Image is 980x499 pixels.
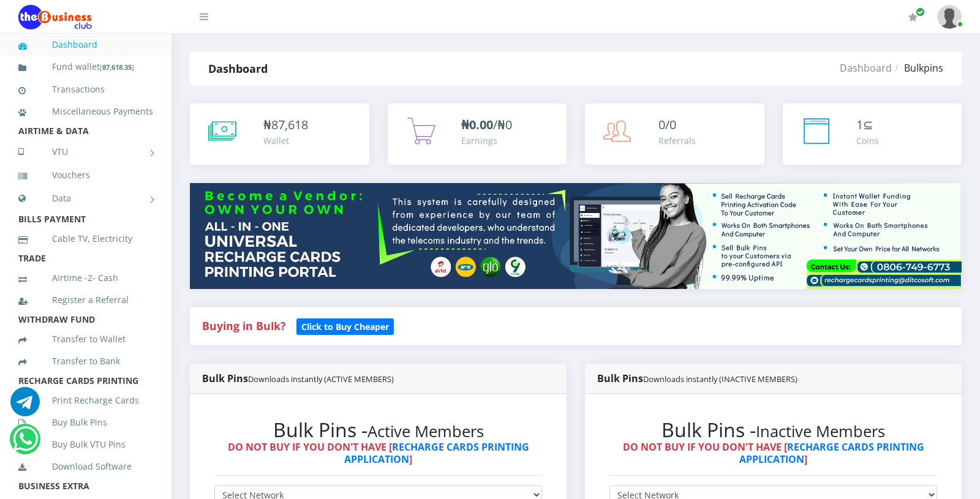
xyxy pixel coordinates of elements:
[208,61,268,76] strong: Dashboard
[13,433,38,454] a: Chat for support
[18,161,153,189] a: Vouchers
[840,61,892,75] a: Dashboard
[18,325,153,353] a: Transfer to Wallet
[214,418,542,441] h2: Bulk Pins -
[202,372,394,385] strong: Bulk Pins
[908,12,918,22] i: Renew/Upgrade Subscription
[301,321,389,332] b: Click to Buy Cheaper
[18,97,153,126] a: Miscellaneous Payments
[102,62,132,72] b: 87,618.35
[597,372,797,385] strong: Bulk Pins
[18,286,153,314] a: Register a Referral
[248,373,394,385] small: Downloads instantly (ACTIVE MEMBERS)
[18,225,153,253] a: Cable TV, Electricity
[658,116,676,133] span: 0/0
[856,134,879,147] div: Coins
[190,183,962,289] img: multitenant_rcp.png
[10,396,40,416] a: Chat for support
[18,264,153,292] a: Airtime -2- Cash
[18,386,153,415] a: Print Recharge Cards
[461,116,512,133] span: /₦0
[658,134,696,147] div: Referrals
[856,116,863,133] span: 1
[18,430,153,459] a: Buy Bulk VTU Pins
[263,116,308,134] div: ₦
[18,452,153,481] a: Download Software
[18,347,153,375] a: Transfer to Bank
[756,421,885,442] small: Inactive Members
[228,440,529,465] strong: DO NOT BUY IF YOU DON'T HAVE [ ]
[296,318,394,333] a: Click to Buy Cheaper
[271,116,308,133] span: 87,618
[344,440,529,465] a: RECHARGE CARDS PRINTING APPLICATION
[18,408,153,437] a: Buy Bulk Pins
[367,421,484,442] small: Active Members
[937,5,962,29] img: User
[388,103,567,165] a: ₦0.00/₦0 Earnings
[461,116,493,133] b: ₦0.00
[100,62,134,72] small: [ ]
[18,31,153,59] a: Dashboard
[643,373,797,385] small: Downloads instantly (INACTIVE MEMBERS)
[609,418,937,441] h2: Bulk Pins -
[892,61,943,75] li: Bulkpins
[18,75,153,103] a: Transactions
[623,440,924,465] strong: DO NOT BUY IF YOU DON'T HAVE [ ]
[461,134,512,147] div: Earnings
[856,116,879,134] div: ⊆
[202,318,285,333] strong: Buying in Bulk?
[18,53,153,81] a: Fund wallet[87,618.35]
[263,134,308,147] div: Wallet
[739,440,924,465] a: RECHARGE CARDS PRINTING APPLICATION
[916,7,925,17] span: Renew/Upgrade Subscription
[18,137,153,167] a: VTU
[585,103,764,165] a: 0/0 Referrals
[18,5,92,29] img: Logo
[190,103,369,165] a: ₦87,618 Wallet
[18,183,153,214] a: Data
